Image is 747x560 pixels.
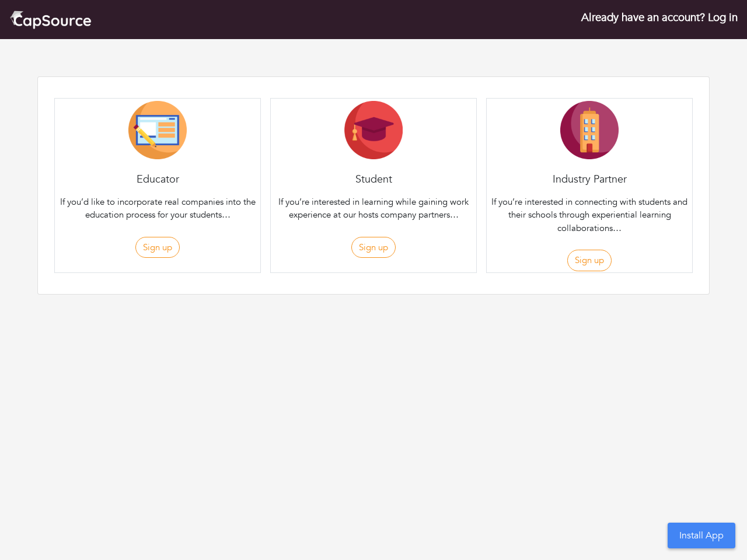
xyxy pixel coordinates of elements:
[57,195,258,222] p: If you’d like to incorporate real companies into the education process for your students…
[273,195,474,222] p: If you’re interested in learning while gaining work experience at our hosts company partners…
[567,250,612,271] button: Sign up
[351,237,396,258] button: Sign up
[668,523,735,548] button: Install App
[9,9,92,30] img: cap_logo.png
[487,173,692,186] h4: Industry Partner
[128,101,187,159] img: Educator-Icon-31d5a1e457ca3f5474c6b92ab10a5d5101c9f8fbafba7b88091835f1a8db102f.png
[271,173,476,186] h4: Student
[55,173,260,186] h4: Educator
[135,237,180,258] button: Sign up
[581,10,738,25] a: Already have an account? Log in
[489,195,690,235] p: If you’re interested in connecting with students and their schools through experiential learning ...
[560,101,619,159] img: Company-Icon-7f8a26afd1715722aa5ae9dc11300c11ceeb4d32eda0db0d61c21d11b95ecac6.png
[344,101,403,159] img: Student-Icon-6b6867cbad302adf8029cb3ecf392088beec6a544309a027beb5b4b4576828a8.png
